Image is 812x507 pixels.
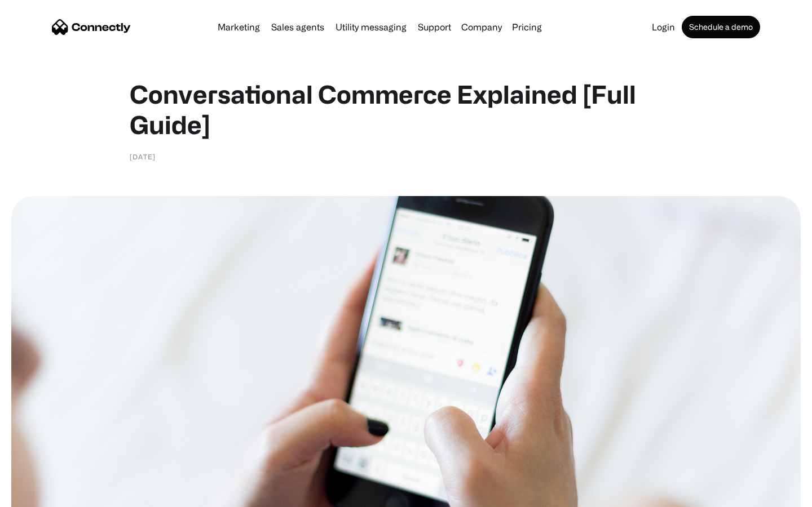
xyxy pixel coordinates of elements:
ul: Language list [23,487,68,503]
a: Schedule a demo [682,16,760,38]
a: Login [647,23,679,32]
h1: Conversational Commerce Explained [Full Guide] [130,79,682,140]
aside: Language selected: English [11,487,68,503]
a: Pricing [507,23,546,32]
a: Sales agents [267,23,329,32]
div: Company [461,19,502,35]
a: Marketing [213,23,264,32]
a: Support [413,23,456,32]
div: [DATE] [130,151,156,162]
a: Utility messaging [331,23,411,32]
